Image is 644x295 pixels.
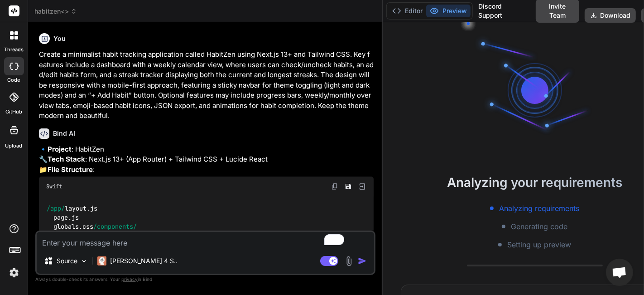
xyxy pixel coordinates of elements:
span: Setting up preview [507,239,571,250]
span: privacy [121,276,138,282]
button: Editor [389,5,426,17]
img: icon [358,256,367,265]
label: threads [4,46,24,54]
p: Create a minimalist habit tracking application called HabitZen using Next.js 13+ and Tailwind CSS... [39,49,374,121]
p: Always double-check its answers. Your in Bind [35,275,375,284]
label: Upload [5,142,23,150]
label: code [8,76,20,84]
span: habitzen<> [34,7,77,16]
button: Save file [342,180,355,193]
img: copy [331,183,338,190]
div: Open chat [606,259,633,286]
span: Swift [46,183,62,190]
span: Generating code [511,221,567,232]
h6: You [53,34,66,43]
img: settings [6,265,22,280]
button: Preview [426,5,471,17]
img: Open in Browser [358,182,366,191]
h6: Bind AI [53,129,75,138]
strong: File Structure [48,165,93,174]
span: /app/ [47,204,65,212]
p: Source [57,256,77,265]
strong: Tech Stack [48,155,85,163]
p: [PERSON_NAME] 4 S.. [110,256,178,265]
img: Pick Models [80,257,88,265]
img: attachment [344,256,354,266]
label: GitHub [5,108,22,116]
img: Claude 4 Sonnet [97,256,106,265]
button: Download [585,8,636,23]
span: /components/ [93,223,137,231]
strong: Project [48,145,72,153]
span: Analyzing requirements [499,203,579,214]
p: 🔹 : HabitZen 🔧 : Next.js 13+ (App Router) + Tailwind CSS + Lucide React 📁 : [39,144,374,175]
textarea: To enrich screen reader interactions, please activate Accessibility in Grammarly extension settings [37,232,374,248]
